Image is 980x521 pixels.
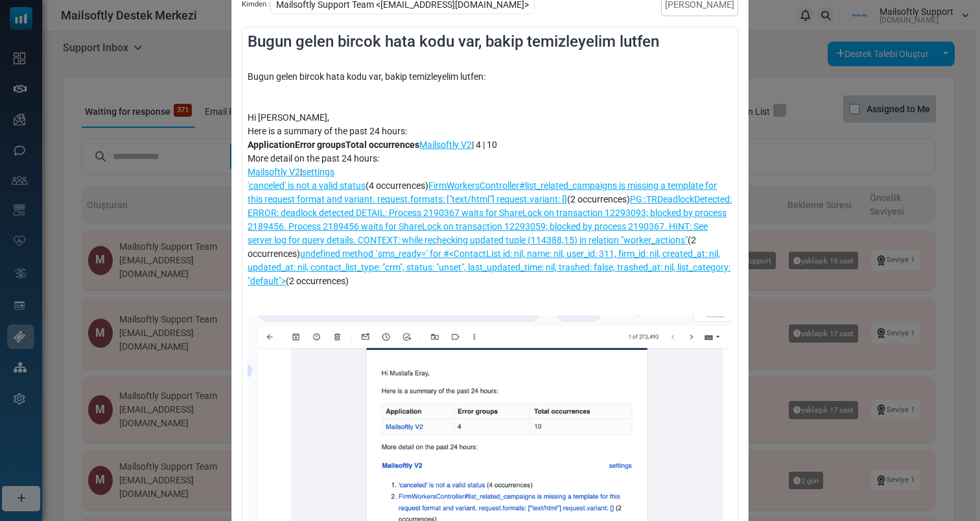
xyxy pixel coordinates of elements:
[248,165,732,288] div: | (4 occurrences) (2 occurrences) (2 occurrences) (2 occurrences)
[248,111,732,125] div: Hi [PERSON_NAME],
[302,167,334,177] a: settings
[248,194,732,245] a: PG::TRDeadlockDetected: ERROR: deadlock detected DETAIL: Process 2190367 waits for ShareLock on t...
[419,139,472,150] a: Mailsoftly V2
[248,248,730,286] a: undefined method `sms_ready=' for #<ContactList id: nil, name: nil, user_id: 311, firm_id: nil, c...
[248,139,419,150] strong: ApplicationError groupsTotal occurrences
[248,56,732,97] div: Bugun gelen bircok hata kodu var, bakip temizleyelim lutfen:
[248,125,732,138] div: Here is a summary of the past 24 hours:
[248,152,732,165] div: More detail on the past 24 hours:
[248,167,300,177] a: Mailsoftly V2
[248,32,732,51] h4: Bugun gelen bircok hata kodu var, bakip temizleyelim lutfen
[248,180,717,204] a: FirmWorkersController#list_related_campaigns is missing a template for this request format and va...
[248,180,366,191] a: 'canceled' is not a valid status
[248,138,732,152] div: | 4 | 10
